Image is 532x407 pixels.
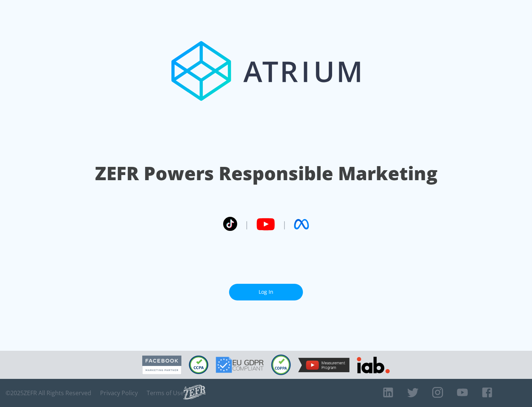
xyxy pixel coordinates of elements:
img: GDPR Compliant [216,357,264,373]
a: Terms of Use [147,389,184,397]
img: IAB [357,357,390,373]
a: Log In [229,284,303,300]
img: Facebook Marketing Partner [142,356,181,374]
img: YouTube Measurement Program [298,358,349,372]
span: | [245,219,249,230]
span: | [282,219,287,230]
span: © 2025 ZEFR All Rights Reserved [6,389,91,397]
a: Privacy Policy [100,389,138,397]
img: CCPA Compliant [189,356,208,374]
img: COPPA Compliant [271,354,291,375]
h1: ZEFR Powers Responsible Marketing [95,161,437,186]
